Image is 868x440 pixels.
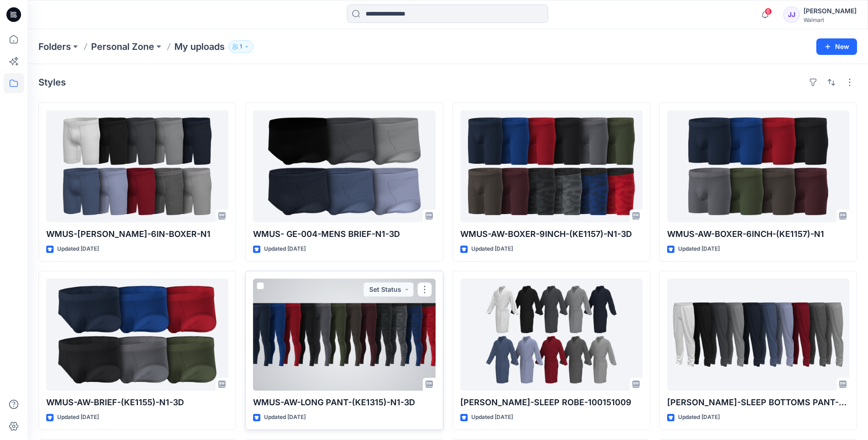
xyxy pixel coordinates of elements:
[667,396,849,409] p: [PERSON_NAME]-SLEEP BOTTOMS PANT-100150736
[253,110,435,222] a: WMUS- GE-004-MENS BRIEF-N1-3D
[253,228,435,241] p: WMUS- GE-004-MENS BRIEF-N1-3D
[240,42,242,52] p: 1
[57,413,99,422] p: Updated [DATE]
[38,77,66,88] h4: Styles
[765,8,772,15] span: 6
[667,110,849,222] a: WMUS-AW-BOXER-6INCH-(KE1157)-N1
[678,244,720,254] p: Updated [DATE]
[264,244,306,254] p: Updated [DATE]
[253,396,435,409] p: WMUS-AW-LONG PANT-(KE1315)-N1-3D
[816,38,857,55] button: New
[228,40,253,53] button: 1
[46,396,228,409] p: WMUS-AW-BRIEF-(KE1155)-N1-3D
[460,279,642,391] a: George-SLEEP ROBE-100151009
[460,228,642,241] p: WMUS-AW-BOXER-9INCH-(KE1157)-N1-3D
[678,413,720,422] p: Updated [DATE]
[57,244,99,254] p: Updated [DATE]
[91,40,154,53] a: Personal Zone
[253,279,435,391] a: WMUS-AW-LONG PANT-(KE1315)-N1-3D
[46,228,228,241] p: WMUS-[PERSON_NAME]-6IN-BOXER-N1
[46,110,228,222] a: WMUS-GEORGE-6IN-BOXER-N1
[783,6,800,23] div: JJ
[471,413,513,422] p: Updated [DATE]
[46,279,228,391] a: WMUS-AW-BRIEF-(KE1155)-N1-3D
[264,413,306,422] p: Updated [DATE]
[471,244,513,254] p: Updated [DATE]
[174,40,225,53] p: My uploads
[803,16,857,23] div: Walmart
[460,110,642,222] a: WMUS-AW-BOXER-9INCH-(KE1157)-N1-3D
[667,228,849,241] p: WMUS-AW-BOXER-6INCH-(KE1157)-N1
[460,396,642,409] p: [PERSON_NAME]-SLEEP ROBE-100151009
[803,5,857,16] div: [PERSON_NAME]
[667,279,849,391] a: George-SLEEP BOTTOMS PANT-100150736
[38,40,71,53] a: Folders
